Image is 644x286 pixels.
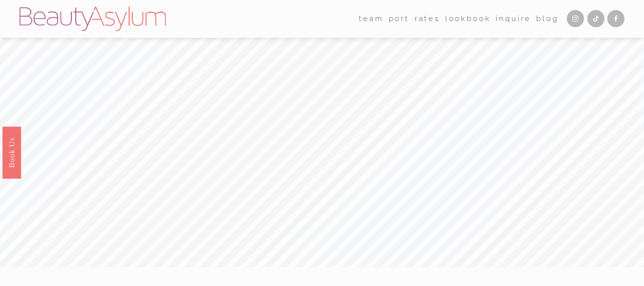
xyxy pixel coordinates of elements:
[567,10,584,27] a: Instagram
[607,10,624,27] a: Facebook
[587,10,604,27] a: TikTok
[536,11,558,26] a: Blog
[359,12,383,26] span: team
[445,11,491,26] a: Lookbook
[389,11,409,26] a: port
[20,7,166,32] img: Beauty Asylum | Bridal Hair &amp; Makeup Charlotte &amp; Atlanta
[359,11,383,26] a: folder dropdown
[2,126,21,178] a: Book Us
[415,11,440,26] a: Rates
[496,11,531,26] a: Inquire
